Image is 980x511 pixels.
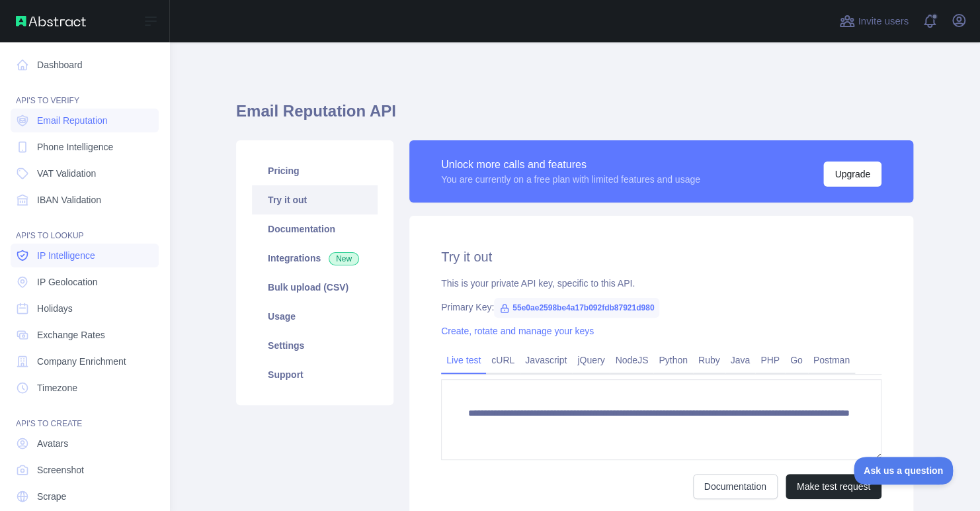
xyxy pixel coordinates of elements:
a: PHP [755,349,785,371]
span: VAT Validation [37,167,96,180]
div: Primary Key: [441,301,881,314]
span: Exchange Rates [37,328,105,342]
span: Email Reputation [37,114,108,127]
a: Java [725,349,756,371]
a: Phone Intelligence [11,135,159,159]
div: API'S TO VERIFY [11,79,159,106]
a: Holidays [11,297,159,320]
iframe: Toggle Customer Support [854,457,954,485]
span: Timezone [37,381,77,395]
span: Avatars [37,437,68,450]
a: Postman [808,349,855,371]
a: Documentation [693,474,778,499]
a: Screenshot [11,458,159,482]
span: IP Intelligence [37,249,95,262]
a: Timezone [11,376,159,400]
button: Upgrade [823,162,881,187]
button: Make test request [786,474,881,499]
a: IP Intelligence [11,244,159,267]
div: Unlock more calls and features [441,157,700,173]
a: Dashboard [11,53,159,77]
a: Support [252,360,378,389]
span: Invite users [858,14,909,29]
a: Documentation [252,214,378,244]
a: Settings [252,331,378,360]
span: IBAN Validation [37,193,101,207]
a: IP Geolocation [11,270,159,294]
h2: Try it out [441,248,881,266]
span: Scrape [37,490,66,503]
a: Live test [441,349,486,371]
a: Python [653,349,693,371]
a: Scrape [11,485,159,508]
span: New [329,252,359,265]
span: 55e0ae2598be4a17b092fdb87921d980 [494,298,659,318]
a: Create, rotate and manage your keys [441,326,594,336]
span: Company Enrichment [37,355,126,368]
button: Invite users [837,11,911,32]
span: IP Geolocation [37,275,98,289]
a: Go [785,349,808,371]
div: API'S TO CREATE [11,402,159,429]
a: Bulk upload (CSV) [252,273,378,302]
a: IBAN Validation [11,188,159,212]
img: Abstract API [16,16,86,26]
a: Javascript [520,349,572,371]
div: You are currently on a free plan with limited features and usage [441,173,700,186]
a: Email Reputation [11,109,159,132]
h1: Email Reputation API [236,101,913,132]
span: Holidays [37,302,73,315]
a: Company Enrichment [11,349,159,373]
a: Pricing [252,156,378,185]
span: Phone Intelligence [37,140,113,154]
div: This is your private API key, specific to this API. [441,277,881,290]
div: API'S TO LOOKUP [11,214,159,241]
a: VAT Validation [11,162,159,185]
a: jQuery [572,349,610,371]
a: Integrations New [252,244,378,273]
span: Screenshot [37,463,84,477]
a: Avatars [11,432,159,455]
a: NodeJS [610,349,653,371]
a: Try it out [252,185,378,214]
a: Usage [252,302,378,331]
a: Ruby [693,349,725,371]
a: cURL [486,349,520,371]
a: Exchange Rates [11,323,159,347]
